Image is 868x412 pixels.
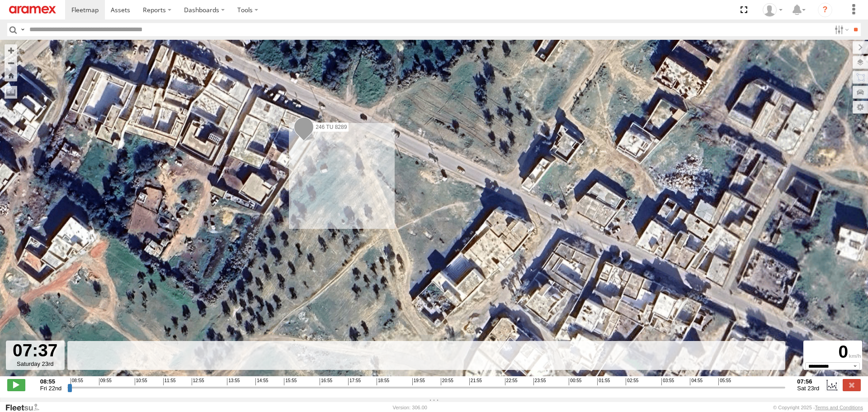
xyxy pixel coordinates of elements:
span: 17:55 [348,378,361,385]
label: Search Filter Options [831,23,850,36]
div: Version: 306.00 [393,405,427,410]
div: 0 [805,342,861,362]
span: 22:55 [505,378,518,385]
button: Zoom Home [5,69,17,81]
span: 10:55 [135,378,147,385]
button: Zoom in [5,44,17,57]
div: © Copyright 2025 - [773,405,863,410]
span: 20:55 [441,378,453,385]
span: 09:55 [99,378,112,385]
span: Sat 23rd Aug 2025 [797,385,819,392]
strong: 07:56 [797,378,819,385]
div: Youssef Smat [759,3,786,17]
span: Fri 22nd Aug 2025 [40,385,62,392]
label: Play/Stop [7,379,25,391]
label: Measure [5,86,17,99]
span: 01:55 [597,378,610,385]
label: Close [843,379,861,391]
img: aramex-logo.svg [9,6,56,14]
span: 21:55 [469,378,482,385]
span: 246 TU 8289 [316,124,347,130]
strong: 08:55 [40,378,62,385]
span: 13:55 [227,378,240,385]
span: 11:55 [163,378,176,385]
span: 16:55 [320,378,332,385]
span: 18:55 [377,378,389,385]
span: 15:55 [284,378,297,385]
a: Visit our Website [5,403,47,412]
label: Map Settings [853,101,868,114]
a: Terms and Conditions [815,405,863,410]
span: 02:55 [626,378,638,385]
span: 04:55 [690,378,703,385]
span: 23:55 [533,378,546,385]
span: 00:55 [569,378,581,385]
span: 12:55 [192,378,204,385]
span: 05:55 [718,378,731,385]
button: Zoom out [5,57,17,69]
label: Search Query [19,23,26,36]
span: 14:55 [255,378,268,385]
i: ? [818,3,832,17]
span: 08:55 [71,378,83,385]
span: 03:55 [661,378,674,385]
span: 19:55 [412,378,425,385]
